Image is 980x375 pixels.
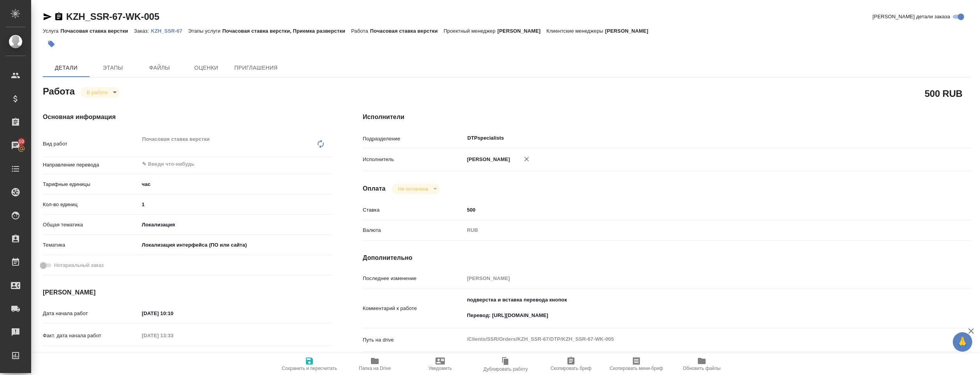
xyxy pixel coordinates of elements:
[66,11,159,22] a: KZH_SSR-67-WK-005
[396,186,430,192] button: Не оплачена
[363,184,386,193] h4: Оплата
[363,275,464,282] p: Последнее изменение
[550,366,591,371] span: Скопировать бриф
[43,35,60,53] button: Добавить тэг
[43,332,139,340] p: Факт. дата начала работ
[43,241,139,249] p: Тематика
[43,288,332,297] h4: [PERSON_NAME]
[359,366,391,371] span: Папка на Drive
[151,28,188,34] p: KZH_SSR-67
[14,138,29,145] span: 10
[392,184,440,194] div: В работе
[429,366,452,371] span: Уведомить
[351,28,370,34] p: Работа
[518,151,535,168] button: Удалить исполнителя
[151,27,188,34] a: KZH_SSR-67
[54,12,63,21] button: Скопировать ссылку
[141,159,303,169] input: ✎ Введи что-нибудь
[234,63,278,73] span: Приглашения
[683,366,721,371] span: Обновить файлы
[43,201,139,209] p: Кол-во единиц
[363,253,971,263] h4: Дополнительно
[464,333,921,346] textarea: /Clients/SSR/Orders/KZH_SSR-67/DTP/KZH_SSR-67-WK-005
[43,221,139,229] p: Общая тематика
[141,63,178,73] span: Файлы
[43,140,139,148] p: Вид работ
[604,353,669,375] button: Скопировать мини-бриф
[277,353,342,375] button: Сохранить и пересчитать
[464,156,510,163] p: [PERSON_NAME]
[363,156,464,163] p: Исполнитель
[84,89,110,96] button: В работе
[43,180,139,188] p: Тарифные единицы
[464,273,921,284] input: Пустое поле
[43,12,52,21] button: Скопировать ссылку для ЯМессенджера
[956,334,969,350] span: 🙏
[81,87,119,98] div: В работе
[363,206,464,214] p: Ставка
[363,336,464,344] p: Путь на drive
[497,28,546,34] p: [PERSON_NAME]
[473,353,538,375] button: Дублировать работу
[873,13,950,21] span: [PERSON_NAME] детали заказа
[139,350,207,361] input: ✎ Введи что-нибудь
[47,63,85,73] span: Детали
[188,28,222,34] p: Этапы услуги
[43,28,60,34] p: Услуга
[363,305,464,312] p: Комментарий к работе
[54,261,104,269] span: Нотариальный заказ
[139,199,332,210] input: ✎ Введи что-нибудь
[134,28,151,34] p: Заказ:
[43,352,139,360] p: Срок завершения работ
[669,353,734,375] button: Обновить файлы
[139,218,332,231] div: Локализация
[2,136,29,155] a: 10
[43,161,139,169] p: Направление перевода
[464,204,921,216] input: ✎ Введи что-нибудь
[139,178,332,191] div: час
[139,330,207,341] input: Пустое поле
[363,226,464,234] p: Валюта
[43,84,75,98] h2: Работа
[605,28,654,34] p: [PERSON_NAME]
[538,353,604,375] button: Скопировать бриф
[546,28,605,34] p: Клиентские менеджеры
[43,112,332,122] h4: Основная информация
[925,87,962,100] h2: 500 RUB
[327,163,329,165] button: Open
[342,353,407,375] button: Папка на Drive
[464,293,921,322] textarea: подверстка и вставка перевода кнопок Перевод: [URL][DOMAIN_NAME]
[363,112,971,122] h4: Исполнители
[282,366,337,371] span: Сохранить и пересчитать
[43,310,139,317] p: Дата начала работ
[483,366,528,372] span: Дублировать работу
[60,28,134,34] p: Почасовая ставка верстки
[139,238,332,252] div: Локализация интерфейса (ПО или сайта)
[94,63,132,73] span: Этапы
[222,28,351,34] p: Почасовая ставка верстки, Приемка разверстки
[407,353,473,375] button: Уведомить
[139,308,207,319] input: ✎ Введи что-нибудь
[953,332,972,352] button: 🙏
[370,28,444,34] p: Почасовая ставка верстки
[188,63,225,73] span: Оценки
[609,366,663,371] span: Скопировать мини-бриф
[363,135,464,143] p: Подразделение
[464,224,921,237] div: RUB
[917,137,918,139] button: Open
[444,28,497,34] p: Проектный менеджер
